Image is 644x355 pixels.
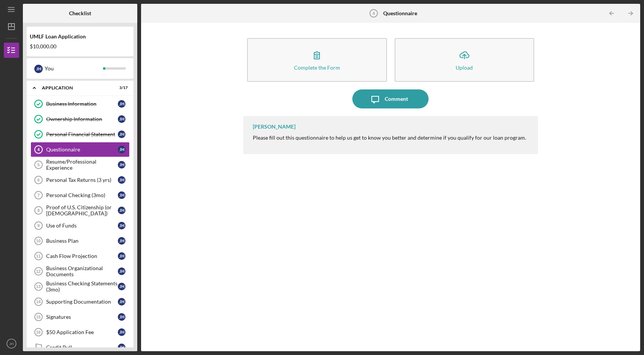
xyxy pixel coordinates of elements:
b: Questionnaire [383,10,417,16]
a: 12Business Organizational DocumentsJH [31,264,130,279]
div: Business Checking Statements (3mo) [46,280,118,293]
div: J H [118,222,125,229]
div: Proof of U.S. Citizenship (or [DEMOGRAPHIC_DATA]) [46,204,118,217]
button: Complete the Form [247,38,387,82]
div: Personal Tax Returns (3 yrs) [46,177,118,183]
div: J H [118,146,125,153]
a: 14Supporting DocumentationJH [31,294,130,309]
a: 6Personal Tax Returns (3 yrs)JH [31,172,130,188]
div: Personal Financial Statement [46,131,118,137]
tspan: 11 [36,254,40,258]
tspan: 7 [37,193,40,197]
div: J H [118,161,125,169]
div: Signatures [46,314,118,320]
tspan: 9 [37,223,40,228]
div: [PERSON_NAME] [253,124,296,130]
div: Credit Pull [46,344,118,350]
div: J H [118,267,125,275]
div: J H [118,115,125,123]
div: J H [118,207,125,214]
div: Business Information [46,101,118,107]
div: UMLF Loan Application [30,33,130,40]
a: Ownership InformationJH [31,111,130,127]
a: Credit PullJH [31,340,130,355]
div: Comment [385,89,408,108]
div: Application [42,86,109,90]
tspan: 4 [373,11,375,16]
div: Ownership Information [46,116,118,122]
a: 10Business PlanJH [31,233,130,248]
div: Cash Flow Projection [46,253,118,259]
tspan: 10 [36,239,40,243]
div: You [45,62,103,75]
a: 16$50 Application FeeJH [31,325,130,340]
button: JH [4,336,19,351]
tspan: 6 [37,178,40,182]
div: Questionnaire [46,146,118,153]
div: J H [118,298,125,306]
p: Please fill out this questionnaire to help us get to know you better and determine if you qualify... [253,134,526,142]
tspan: 4 [37,147,40,152]
a: 8Proof of U.S. Citizenship (or [DEMOGRAPHIC_DATA])JH [31,203,130,218]
a: 9Use of FundsJH [31,218,130,233]
div: Complete the Form [294,65,340,70]
div: $50 Application Fee [46,329,118,335]
button: Upload [395,38,535,82]
div: J H [118,191,125,199]
div: J H [34,65,43,73]
div: 3 / 17 [114,86,128,90]
a: Personal Financial StatementJH [31,127,130,142]
tspan: 12 [36,269,40,274]
div: Upload [456,65,473,70]
div: Supporting Documentation [46,299,118,305]
a: 11Cash Flow ProjectionJH [31,248,130,264]
div: Resume/Professional Experience [46,159,118,171]
div: J H [118,252,125,260]
a: 7Personal Checking (3mo)JH [31,188,130,203]
div: Personal Checking (3mo) [46,192,118,198]
div: J H [118,176,125,184]
tspan: 5 [37,162,40,167]
a: 5Resume/Professional ExperienceJH [31,157,130,172]
div: J H [118,100,125,108]
text: JH [9,342,14,346]
div: J H [118,283,125,290]
div: Business Organizational Documents [46,265,118,277]
div: J H [118,131,125,138]
tspan: 15 [36,315,40,319]
tspan: 14 [36,299,41,304]
b: Checklist [69,10,91,16]
div: Business Plan [46,238,118,244]
div: $10,000.00 [30,43,130,49]
tspan: 8 [37,208,40,213]
a: 13Business Checking Statements (3mo)JH [31,279,130,294]
button: Comment [352,89,429,108]
tspan: 16 [36,330,40,334]
tspan: 13 [36,284,40,289]
a: Business InformationJH [31,96,130,111]
div: J H [118,328,125,336]
a: 15SignaturesJH [31,309,130,325]
div: J H [118,344,125,351]
div: Use of Funds [46,223,118,229]
a: 4QuestionnaireJH [31,142,130,157]
div: J H [118,237,125,245]
div: J H [118,313,125,321]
